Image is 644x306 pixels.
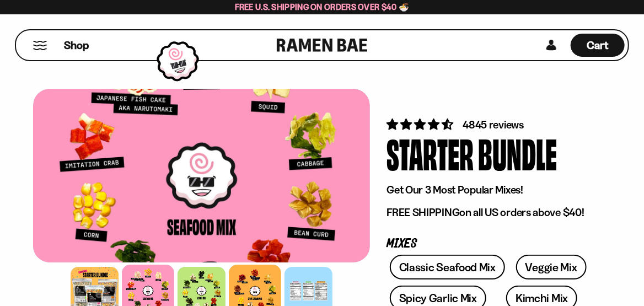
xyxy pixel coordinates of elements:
span: Cart [587,39,609,52]
strong: FREE SHIPPING [387,206,459,219]
button: Mobile Menu Trigger [33,41,47,50]
a: Veggie Mix [516,255,587,280]
p: Mixes [387,239,594,249]
div: Bundle [478,132,557,174]
span: 4.71 stars [387,117,455,131]
div: Cart [571,30,625,60]
span: Free U.S. Shipping on Orders over $40 🍜 [235,2,410,12]
p: on all US orders above $40! [387,206,594,219]
p: Get Our 3 Most Popular Mixes! [387,183,594,197]
a: Classic Seafood Mix [390,255,505,280]
span: 4845 reviews [463,118,524,131]
a: Shop [64,34,89,57]
span: Shop [64,38,89,53]
div: Starter [387,132,474,174]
